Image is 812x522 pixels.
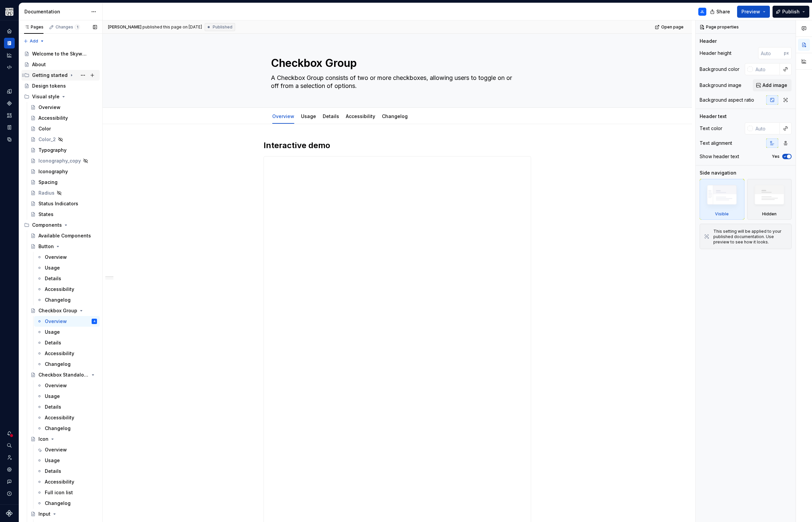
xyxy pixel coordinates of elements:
div: Accessibility [343,109,378,123]
div: Changelog [45,297,71,303]
input: Auto [758,47,784,59]
a: Usage [301,113,316,119]
a: Accessibility [34,412,100,423]
div: Overview [270,109,297,123]
div: Accessibility [45,414,74,421]
div: Full icon list [45,489,73,496]
a: Open page [653,22,687,32]
div: Typography [38,147,67,153]
div: Settings [4,464,15,475]
div: Available Components [38,232,91,239]
div: Hidden [762,211,777,217]
a: Spacing [28,177,100,188]
div: Background image [700,82,741,89]
span: Published [213,24,232,30]
a: Analytics [4,50,15,61]
div: published this page on [DATE] [142,24,202,30]
span: Add image [763,82,787,89]
div: Status Indicators [38,200,78,207]
a: Available Components [28,230,100,241]
div: Accessibility [38,115,68,121]
a: Details [34,337,100,348]
div: Visual style [21,91,100,102]
div: Accessibility [45,286,74,293]
div: Components [32,222,62,228]
div: Header height [700,50,731,57]
div: Button [38,243,54,250]
a: Changelog [34,498,100,509]
a: Accessibility [34,477,100,487]
a: Full icon list [34,487,100,498]
a: Typography [28,145,100,155]
a: Overview [34,444,100,455]
a: Usage [34,455,100,466]
span: Add [30,38,38,44]
a: Changelog [34,359,100,370]
div: Hidden [747,179,792,220]
div: Documentation [4,38,15,48]
div: Pages [24,24,43,30]
div: Details [45,275,61,282]
a: Storybook stories [4,122,15,133]
div: Changelog [379,109,410,123]
div: Radius [38,190,55,196]
div: Usage [45,457,60,464]
a: Overview [272,113,294,119]
a: Invite team [4,452,15,463]
a: About [21,59,100,70]
div: Accessibility [45,479,74,485]
span: Open page [661,24,684,30]
a: Iconography_copy [28,155,100,166]
a: Changelog [34,423,100,434]
a: Code automation [4,62,15,73]
svg: Supernova Logo [6,510,13,517]
button: Notifications [4,428,15,439]
a: Changelog [34,295,100,305]
a: Usage [34,327,100,337]
a: Usage [34,391,100,402]
a: Details [34,402,100,412]
div: Overview [38,104,61,111]
a: Accessibility [34,284,100,295]
a: Iconography [28,166,100,177]
div: Text alignment [700,140,732,146]
span: Share [716,8,730,15]
textarea: Checkbox Group [270,55,522,71]
label: Yes [772,154,780,159]
a: Color [28,123,100,134]
a: Input [28,509,100,519]
div: Checkbox Standalone [38,372,89,378]
a: Usage [34,263,100,273]
div: Accessibility [45,350,74,357]
a: Details [34,466,100,477]
a: Design tokens [4,86,15,97]
a: Icon [28,434,100,444]
div: Checkbox Group [38,307,77,314]
span: 1 [75,24,80,30]
a: Checkbox Standalone [28,370,100,380]
div: Side navigation [700,170,736,176]
a: Welcome to the Skyway Design System! [21,48,100,59]
div: Details [45,404,61,410]
a: Accessibility [28,113,100,123]
button: Publish [773,6,809,18]
textarea: A Checkbox Group consists of two or more checkboxes, allowing users to toggle on or off from a se... [270,73,522,91]
a: Radius [28,188,100,198]
a: Changelog [382,113,408,119]
button: Contact support [4,476,15,487]
div: Details [45,468,61,475]
a: Overview [34,380,100,391]
div: Iconography_copy [38,158,81,164]
div: Show header text [700,153,739,160]
div: Search ⌘K [4,440,15,451]
div: Input [38,511,50,517]
div: Text color [700,125,722,132]
a: Accessibility [346,113,375,119]
div: Color [38,125,51,132]
button: Preview [737,6,770,18]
